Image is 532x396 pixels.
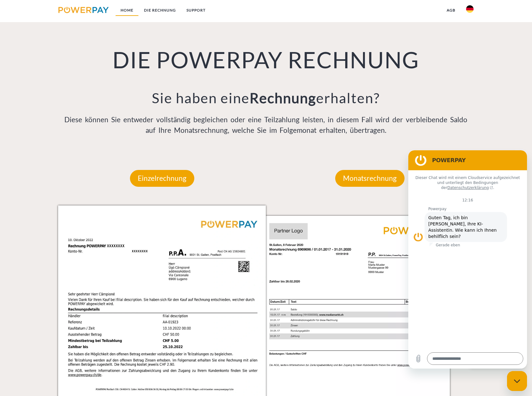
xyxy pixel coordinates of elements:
[58,46,474,74] h1: DIE POWERPAY RECHNUNG
[181,5,211,16] a: SUPPORT
[250,89,316,106] b: Rechnung
[139,5,181,16] a: DIE RECHNUNG
[466,5,474,13] img: de
[507,371,527,391] iframe: Schaltfläche zum Öffnen des Messaging-Fensters; Konversation läuft
[441,5,461,16] a: agb
[408,150,527,369] iframe: Messaging-Fenster
[130,170,194,187] p: Einzelrechnung
[58,7,109,13] img: logo-powerpay.svg
[115,5,139,16] a: Home
[335,170,405,187] p: Monatsrechnung
[58,114,474,136] p: Diese können Sie entweder vollständig begleichen oder eine Teilzahlung leisten, in diesem Fall wi...
[58,89,474,107] h3: Sie haben eine erhalten?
